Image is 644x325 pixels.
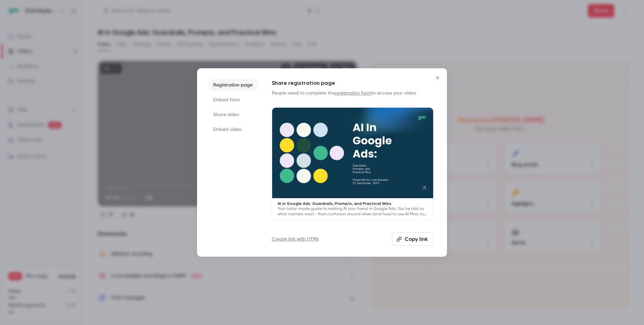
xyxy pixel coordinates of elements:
p: AI in Google Ads: Guardrails, Prompts, and Practical Wins [278,201,428,206]
button: Copy link [392,232,433,246]
p: People need to complete the to access your video [272,90,433,97]
li: Embed form [208,94,258,106]
li: Embed video [208,123,258,136]
a: AI in Google Ads: Guardrails, Prompts, and Practical WinsYour tailor-made guide to making AI your... [272,107,433,220]
a: Create link with UTMs [272,236,319,243]
li: Registration page [208,79,258,91]
button: Close [431,71,444,84]
h1: Share registration page [272,79,433,87]
a: registration form [335,91,371,96]
p: Your tailor-made guide to making AI your friend in Google Ads. You’ve told us what matters most -... [278,206,428,217]
li: Share video [208,109,258,121]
